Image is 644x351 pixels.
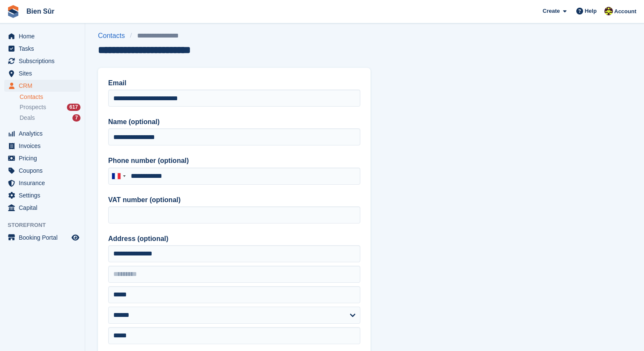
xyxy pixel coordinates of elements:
[109,168,128,184] div: France: +33
[108,195,360,205] label: VAT number (optional)
[20,103,80,112] a: Prospects 617
[19,189,70,201] span: Settings
[20,114,35,122] span: Deals
[108,117,360,127] label: Name (optional)
[4,55,80,67] a: menu
[7,5,20,18] img: stora-icon-8386f47178a22dfd0bd8f6a31ec36ba5ce8667c1dd55bd0f319d3a0aa187defe.svg
[20,103,46,111] span: Prospects
[98,31,130,41] a: Contacts
[19,177,70,189] span: Insurance
[4,128,80,139] a: menu
[8,221,85,229] span: Storefront
[4,67,80,79] a: menu
[108,156,360,166] label: Phone number (optional)
[19,80,70,92] span: CRM
[614,7,636,16] span: Account
[4,80,80,92] a: menu
[19,232,70,244] span: Booking Portal
[4,177,80,189] a: menu
[67,104,80,111] div: 617
[23,4,58,18] a: Bien Sûr
[4,43,80,55] a: menu
[4,140,80,152] a: menu
[4,152,80,164] a: menu
[70,232,80,243] a: Preview store
[604,7,613,15] img: Marie Tran
[19,43,70,55] span: Tasks
[543,7,560,15] span: Create
[98,31,191,41] nav: breadcrumbs
[108,234,360,244] label: Address (optional)
[585,7,597,15] span: Help
[4,202,80,214] a: menu
[19,140,70,152] span: Invoices
[19,55,70,67] span: Subscriptions
[108,78,360,88] label: Email
[19,30,70,42] span: Home
[19,128,70,139] span: Analytics
[19,202,70,214] span: Capital
[72,114,80,122] div: 7
[19,152,70,164] span: Pricing
[4,232,80,244] a: menu
[4,189,80,201] a: menu
[4,30,80,42] a: menu
[20,93,80,101] a: Contacts
[20,113,80,122] a: Deals 7
[4,165,80,177] a: menu
[19,67,70,79] span: Sites
[19,165,70,177] span: Coupons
